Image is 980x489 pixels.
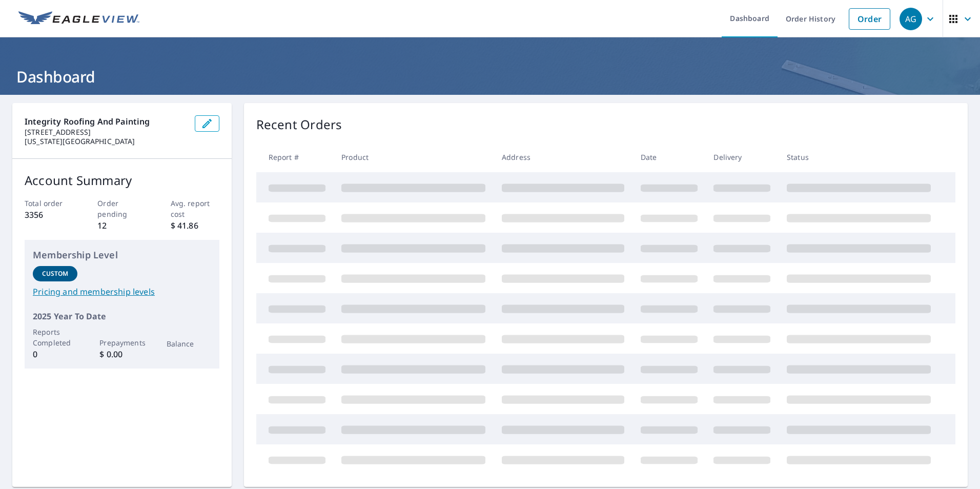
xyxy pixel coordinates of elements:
p: Integrity Roofing and Painting [25,115,187,128]
p: [US_STATE][GEOGRAPHIC_DATA] [25,137,187,146]
p: 12 [97,219,146,232]
p: 3356 [25,209,73,221]
p: Account Summary [25,171,219,190]
th: Product [333,142,494,172]
p: 2025 Year To Date [33,310,211,322]
p: Prepayments [99,337,144,348]
th: Report # [256,142,334,172]
a: Pricing and membership levels [33,286,211,298]
p: 0 [33,348,77,360]
p: $ 0.00 [99,348,144,360]
th: Delivery [705,142,779,172]
p: Recent Orders [256,115,342,134]
p: Order pending [97,198,146,219]
p: Total order [25,198,73,209]
p: $ 41.86 [171,219,219,232]
div: AG [900,8,922,30]
th: Date [632,142,706,172]
p: Reports Completed [33,327,77,348]
th: Address [494,142,632,172]
img: EV Logo [18,11,139,27]
p: Avg. report cost [171,198,219,219]
th: Status [779,142,939,172]
p: Custom [42,269,69,278]
p: Balance [167,338,211,349]
a: Order [849,8,890,30]
p: [STREET_ADDRESS] [25,128,187,137]
h1: Dashboard [12,66,968,87]
p: Membership Level [33,248,211,262]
